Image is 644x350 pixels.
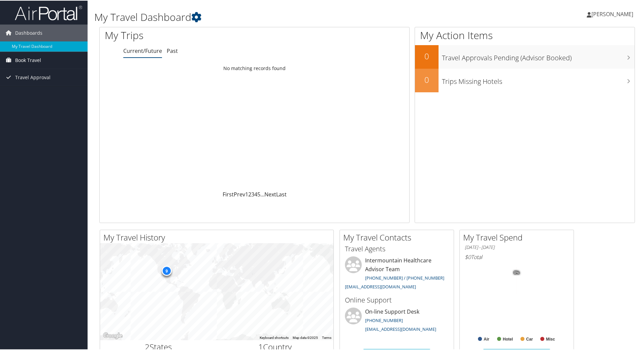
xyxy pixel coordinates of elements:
a: [PHONE_NUMBER] [365,317,403,323]
li: On-line Support Desk [342,307,452,335]
h2: My Travel Spend [463,231,574,243]
li: Intermountain Healthcare Advisor Team [342,256,452,292]
a: 2 [248,190,251,197]
h2: 0 [415,73,439,85]
a: 3 [251,190,254,197]
img: Google [102,331,124,340]
h6: Total [465,253,569,260]
a: Terms (opens in new tab) [322,335,331,339]
a: [EMAIL_ADDRESS][DOMAIN_NAME] [345,283,416,289]
text: Air [484,336,489,341]
tspan: 0% [514,270,519,274]
h2: 0 [415,50,439,61]
span: Book Travel [15,51,41,68]
h2: My Travel Contacts [343,231,454,243]
h1: My Trips [105,28,275,42]
a: 1 [245,190,248,197]
h2: My Travel History [103,231,333,243]
td: No matching records found [100,62,409,74]
h6: [DATE] - [DATE] [465,244,569,250]
h3: Travel Agents [345,244,449,253]
a: Open this area in Google Maps (opens a new window) [102,331,124,340]
span: Map data ©2025 [293,335,318,339]
a: 5 [257,190,260,197]
a: Past [167,46,178,54]
div: 9 [161,265,171,275]
h3: Trips Missing Hotels [442,73,635,86]
span: Dashboards [15,24,42,41]
a: [EMAIL_ADDRESS][DOMAIN_NAME] [365,325,436,331]
h3: Online Support [345,295,449,304]
img: airportal-logo.png [15,4,82,20]
h3: Travel Approvals Pending (Advisor Booked) [442,49,635,62]
a: Next [264,190,276,197]
h1: My Action Items [415,28,635,42]
span: … [260,190,264,197]
a: Current/Future [123,46,162,54]
a: First [223,190,234,197]
a: 0Trips Missing Hotels [415,68,635,92]
text: Misc [546,336,555,341]
a: Last [276,190,287,197]
a: [PHONE_NUMBER] / [PHONE_NUMBER] [365,274,444,280]
h1: My Travel Dashboard [94,9,458,24]
text: Car [526,336,533,341]
text: Hotel [503,336,513,341]
a: Prev [234,190,245,197]
a: 4 [254,190,257,197]
a: [PERSON_NAME] [587,3,640,24]
span: [PERSON_NAME] [591,10,633,17]
span: $0 [465,253,471,260]
button: Keyboard shortcuts [260,335,289,340]
a: 0Travel Approvals Pending (Advisor Booked) [415,44,635,68]
span: Travel Approval [15,68,51,85]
